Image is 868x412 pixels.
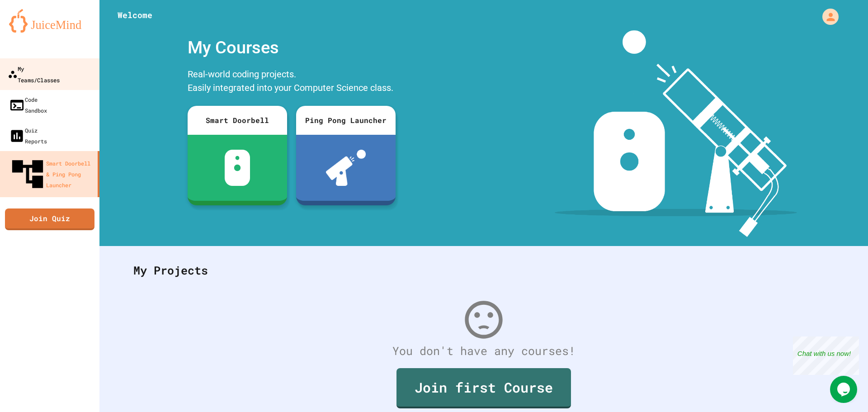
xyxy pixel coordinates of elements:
[830,376,859,403] iframe: chat widget
[555,30,797,237] img: banner-image-my-projects.png
[9,125,47,147] div: Quiz Reports
[8,63,60,85] div: My Teams/Classes
[9,9,90,33] img: logo-orange.svg
[124,342,843,360] div: You don't have any courses!
[5,208,94,230] a: Join Quiz
[813,6,841,27] div: My Account
[225,150,250,186] img: sdb-white.svg
[396,368,571,408] a: Join first Course
[183,65,400,99] div: Real-world coding projects. Easily integrated into your Computer Science class.
[183,30,400,65] div: My Courses
[9,156,94,193] div: Smart Doorbell & Ping Pong Launcher
[793,336,859,375] iframe: chat widget
[124,253,843,288] div: My Projects
[9,94,47,116] div: Code Sandbox
[188,106,287,135] div: Smart Doorbell
[326,150,366,186] img: ppl-with-ball.png
[296,106,396,135] div: Ping Pong Launcher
